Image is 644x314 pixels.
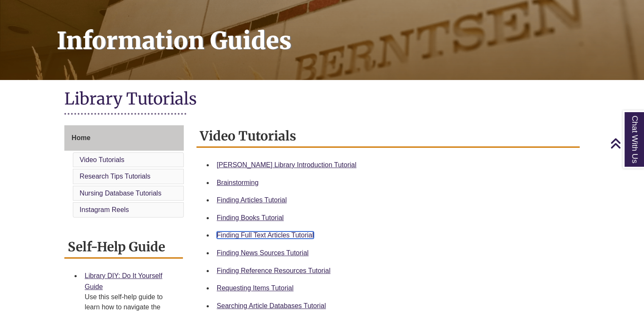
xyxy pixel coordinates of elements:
h2: Video Tutorials [196,125,580,148]
a: Finding Books Tutorial [217,214,284,221]
a: Finding Articles Tutorial [217,196,287,204]
span: Home [72,134,90,141]
div: Guide Page Menu [64,125,184,219]
a: Finding Reference Resources Tutorial [217,267,331,274]
a: Back to Top [610,138,642,149]
a: Brainstorming [217,179,259,186]
a: Searching Article Databases Tutorial [217,302,326,309]
a: Home [64,125,184,151]
a: Library DIY: Do It Yourself Guide [85,272,162,290]
a: Video Tutorials [80,156,124,163]
a: [PERSON_NAME] Library Introduction Tutorial [217,161,357,168]
a: Finding Full Text Articles Tutorial [217,231,314,239]
h1: Library Tutorials [64,88,580,111]
a: Finding News Sources Tutorial [217,249,309,256]
h2: Self-Help Guide [64,236,183,259]
a: Research Tips Tutorials [80,173,150,180]
a: Requesting Items Tutorial [217,284,293,292]
a: Nursing Database Tutorials [80,190,161,197]
a: Instagram Reels [80,206,129,213]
